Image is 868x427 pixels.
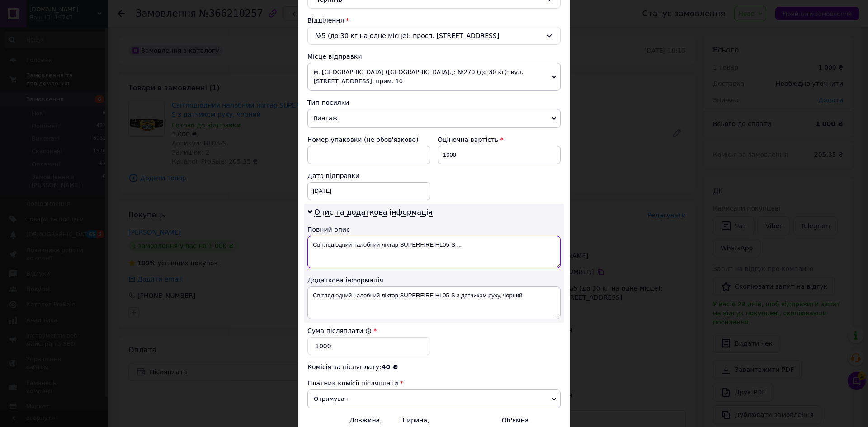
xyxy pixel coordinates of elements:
label: Сума післяплати [307,327,372,334]
div: Відділення [307,16,561,25]
span: 40 ₴ [382,363,398,371]
div: Комісія за післяплату: [307,362,561,371]
div: Повний опис [307,225,561,234]
textarea: Світлодіодний налобний ліхтар SUPERFIRE HL05-S ... [307,236,561,268]
span: Опис та додаткова інформація [314,208,433,217]
span: м. [GEOGRAPHIC_DATA] ([GEOGRAPHIC_DATA].): №270 (до 30 кг): вул. [STREET_ADDRESS], прим. 10 [307,63,561,91]
div: Номер упаковки (не обов'язково) [307,135,430,144]
div: Дата відправки [307,171,430,180]
div: Оціночна вартість [438,135,561,144]
span: Платник комісії післяплати [307,380,398,387]
span: Тип посилки [307,99,349,106]
span: Вантаж [307,109,561,128]
div: Додаткова інформація [307,276,561,285]
span: Отримувач [307,389,561,408]
span: Місце відправки [307,53,362,60]
div: №5 (до 30 кг на одне місце): просп. [STREET_ADDRESS] [307,27,561,45]
textarea: Світлодіодний налобний ліхтар SUPERFIRE HL05-S з датчиком руху, чорний [307,286,561,319]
